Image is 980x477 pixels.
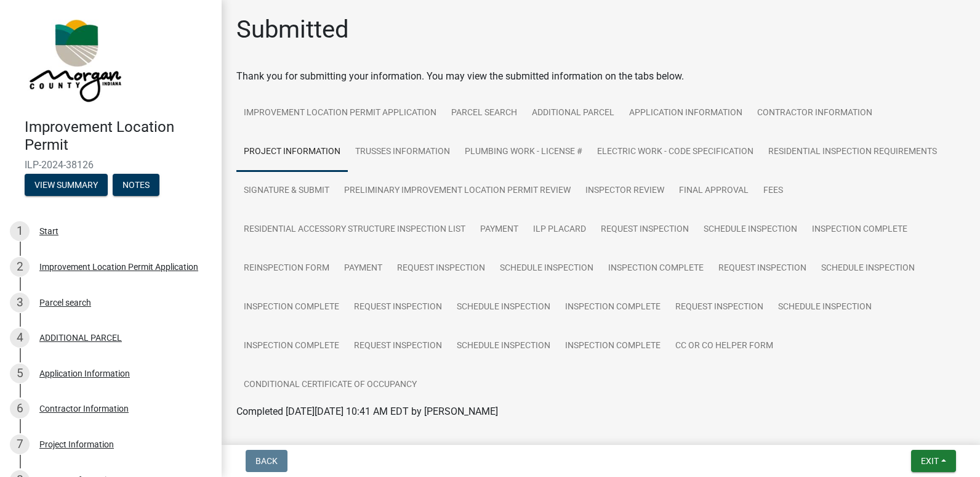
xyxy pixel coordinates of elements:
span: Exit [921,456,939,466]
button: Exit [911,450,956,472]
a: Electric Work - Code Specification [590,132,761,172]
a: Inspection Complete [601,249,711,288]
a: Fees [756,171,790,211]
a: Payment [337,249,390,288]
button: Back [246,450,287,472]
h1: Submitted [236,15,349,44]
a: Reinspection Form [236,249,337,288]
a: Request Inspection [390,249,492,288]
a: Trusses Information [348,132,457,172]
a: Schedule Inspection [814,249,922,288]
a: CC or CO Helper Form [668,327,781,366]
a: Signature & Submit [236,171,337,211]
a: ADDITIONAL PARCEL [524,94,622,133]
a: Request Inspection [347,288,449,327]
div: Contractor Information [39,404,129,413]
img: Morgan County, Indiana [25,13,124,105]
div: 6 [10,399,30,418]
div: ADDITIONAL PARCEL [39,333,122,342]
div: 5 [10,364,30,383]
button: View Summary [25,174,108,196]
div: Start [39,227,58,235]
div: Application Information [39,369,130,378]
h4: Improvement Location Permit [25,118,212,154]
a: Request Inspection [668,288,771,327]
div: 2 [10,257,30,277]
div: Improvement Location Permit Application [39,263,198,271]
a: Request Inspection [347,327,449,366]
a: ILP Placard [526,210,593,250]
a: Project Information [236,132,348,172]
div: Project Information [39,440,114,449]
wm-modal-confirm: Notes [113,181,159,190]
a: Improvement Location Permit Application [236,94,444,133]
a: Inspection Complete [558,288,668,327]
a: Contractor Information [750,94,880,133]
a: Schedule Inspection [492,249,601,288]
a: Payment [473,210,526,250]
a: Final Approval [672,171,756,211]
a: Inspection Complete [236,288,347,327]
div: 7 [10,434,30,454]
a: Parcel search [444,94,524,133]
div: 4 [10,328,30,348]
div: 3 [10,293,30,312]
a: Inspector Review [578,171,672,211]
a: Inspection Complete [236,327,347,366]
a: Conditional Certificate of Occupancy [236,365,424,405]
a: Schedule Inspection [696,210,805,250]
a: Inspection Complete [558,327,668,366]
span: ILP-2024-38126 [25,159,197,171]
span: Back [255,456,278,466]
a: Residential Accessory Structure Inspection List [236,210,473,250]
span: Completed [DATE][DATE] 10:41 AM EDT by [PERSON_NAME] [236,406,498,417]
a: Schedule Inspection [771,288,879,327]
a: Schedule Inspection [449,327,558,366]
div: Thank you for submitting your information. You may view the submitted information on the tabs below. [236,69,965,84]
div: 1 [10,221,30,241]
a: Application Information [622,94,750,133]
button: Notes [113,174,159,196]
wm-modal-confirm: Summary [25,181,108,190]
a: Request Inspection [593,210,696,250]
a: Inspection Complete [805,210,915,250]
a: Schedule Inspection [449,288,558,327]
a: Request Inspection [711,249,814,288]
div: Parcel search [39,298,91,307]
a: Residential Inspection Requirements [761,132,944,172]
a: Plumbing Work - License # [457,132,590,172]
a: Preliminary Improvement Location Permit Review [337,171,578,211]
